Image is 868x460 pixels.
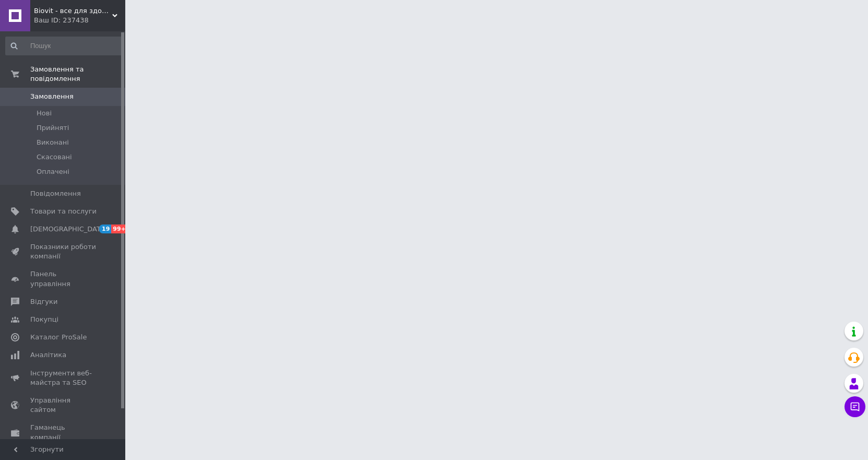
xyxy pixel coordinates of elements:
span: 99+ [111,225,128,233]
span: Виконані [37,138,69,147]
span: [DEMOGRAPHIC_DATA] [30,225,108,234]
span: Покупці [30,315,58,324]
div: Ваш ID: 237438 [34,16,125,25]
span: Biovit - все для здоров'я та краси [34,6,112,16]
span: Повідомлення [30,189,81,198]
span: Товари та послуги [30,207,97,216]
span: Панель управління [30,269,97,288]
span: Каталог ProSale [30,333,87,342]
span: Оплачені [37,167,69,176]
span: Інструменти веб-майстра та SEO [30,369,97,387]
button: Чат з покупцем [845,396,865,417]
span: Скасовані [37,152,72,162]
span: Показники роботи компанії [30,242,97,261]
input: Пошук [5,37,123,55]
span: Відгуки [30,297,57,306]
span: Гаманець компанії [30,423,97,442]
span: Аналітика [30,350,66,360]
span: Замовлення та повідомлення [30,65,125,84]
span: 19 [99,225,111,233]
span: Нові [37,109,52,118]
span: Прийняті [37,123,69,133]
span: Замовлення [30,92,74,101]
span: Управління сайтом [30,396,97,415]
